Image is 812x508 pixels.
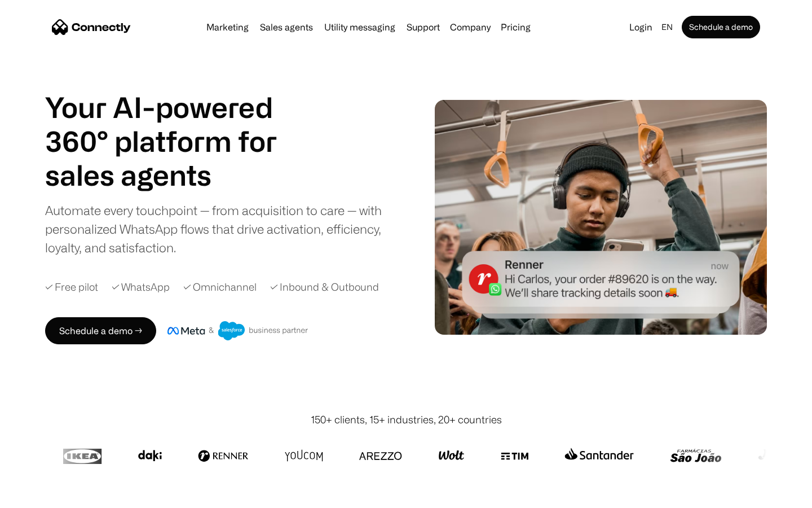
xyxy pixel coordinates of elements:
[167,321,308,340] img: Meta and Salesforce business partner badge.
[270,279,379,295] div: ✓ Inbound & Outbound
[45,90,304,158] h1: Your AI-powered 360° platform for
[625,19,657,35] a: Login
[45,201,400,257] div: Automate every touchpoint — from acquisition to care — with personalized WhatsApp flows that driv...
[23,488,68,504] ul: Language list
[112,279,170,295] div: ✓ WhatsApp
[45,158,304,192] h1: sales agents
[402,23,444,32] a: Support
[311,412,502,427] div: 150+ clients, 15+ industries, 20+ countries
[496,23,535,32] a: Pricing
[682,16,760,38] a: Schedule a demo
[11,487,68,504] aside: Language selected: English
[450,19,491,35] div: Company
[202,23,253,32] a: Marketing
[45,279,98,295] div: ✓ Free pilot
[183,279,257,295] div: ✓ Omnichannel
[45,317,156,344] a: Schedule a demo →
[320,23,400,32] a: Utility messaging
[255,23,317,32] a: Sales agents
[661,19,673,35] div: en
